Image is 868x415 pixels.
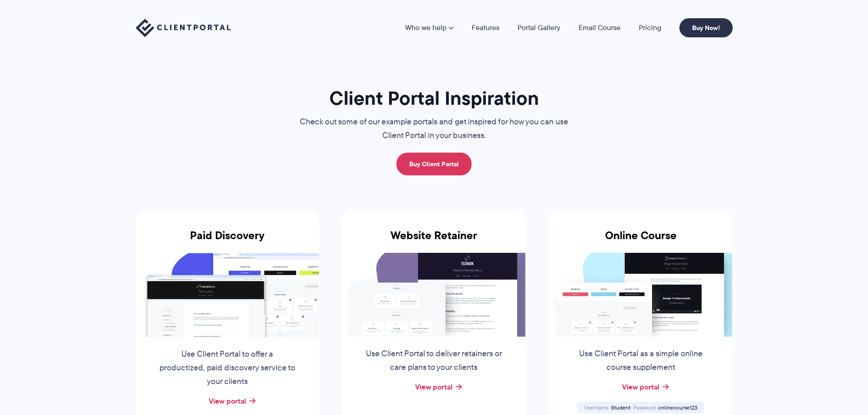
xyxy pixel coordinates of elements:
p: Check out some of our example portals and get inspired for how you can use Client Portal in your ... [282,115,587,143]
span: Username [584,404,610,411]
span: Password [633,404,657,411]
h3: Paid Discovery [136,229,319,253]
a: Email Course [579,24,621,31]
p: Use Client Portal to offer a productized, paid discovery service to your clients [158,348,297,389]
p: Use Client Portal as a simple online course supplement [571,347,710,374]
a: Who we help [405,24,453,31]
a: Portal Gallery [518,24,560,31]
h3: Online Course [549,229,732,253]
a: View portal [622,381,659,392]
span: onlinecourse123 [658,404,697,411]
p: Use Client Portal to deliver retainers or care plans to your clients [365,347,503,374]
span: Student [611,404,631,411]
h1: Client Portal Inspiration [282,86,587,110]
a: Buy Now! [679,18,733,37]
a: View portal [415,381,452,392]
h3: Website Retainer [343,229,526,253]
a: View portal [209,395,246,406]
a: Features [472,24,499,31]
a: Buy Client Portal [396,153,472,175]
a: Pricing [639,24,661,31]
